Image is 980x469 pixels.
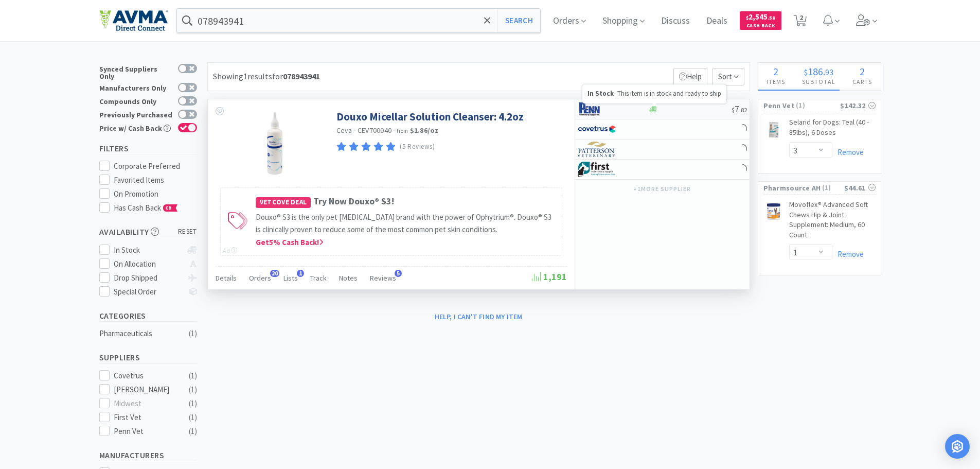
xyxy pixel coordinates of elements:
[189,384,197,396] div: ( 1 )
[114,425,177,438] div: Penn Vet
[272,71,320,81] span: for
[400,142,435,152] p: (5 Reviews)
[164,205,174,211] span: CB
[840,100,875,111] div: $142.32
[99,226,197,238] h5: Availability
[746,12,775,22] span: 2,545
[832,249,864,259] a: Remove
[587,90,721,98] p: - This item is in stock and ready to ship
[587,89,614,98] strong: In Stock
[732,103,747,115] span: 7
[336,110,524,124] a: Douxo Micellar Solution Cleanser: 4.2oz
[99,64,173,80] div: Synced Suppliers Only
[746,23,775,30] span: Cash Back
[789,117,876,142] a: Selarid for Dogs: Teal (40 - 85lbs), 6 Doses
[832,147,864,157] a: Remove
[393,126,395,135] span: ·
[178,227,197,237] span: reset
[702,16,732,26] a: Deals
[860,65,865,78] span: 2
[628,182,696,196] button: +1more supplier
[370,273,396,283] span: Reviews
[99,310,197,322] h5: Categories
[283,273,298,283] span: Lists
[397,127,408,134] span: from
[790,18,811,27] a: 2
[945,434,970,459] div: Open Intercom Messenger
[114,160,197,172] div: Corporate Preferred
[821,183,844,193] span: ( 1 )
[114,272,182,284] div: Drop Shipped
[763,182,821,194] span: Pharmsource AH
[114,286,182,298] div: Special Order
[99,96,173,105] div: Compounds Only
[177,9,541,32] input: Search by item, sku, manufacturer, ingredient, size...
[270,270,279,277] span: 20
[795,100,840,111] span: ( 1 )
[354,126,356,135] span: ·
[189,327,197,340] div: ( 1 )
[114,174,197,186] div: Favorited Items
[114,188,197,200] div: On Promotion
[844,182,876,194] div: $44.61
[532,271,567,283] span: 1,191
[114,411,177,424] div: First Vet
[256,211,557,236] p: Douxo® S3 is the only pet [MEDICAL_DATA] brand with the power of Ophytrium®. Douxo® S3 is clinica...
[249,273,271,283] span: Orders
[794,66,844,77] div: .
[99,10,168,31] img: e4e33dab9f054f5782a47901c742baa9_102.png
[758,77,794,86] h4: Items
[99,352,197,363] h5: Suppliers
[804,67,808,77] span: $
[358,126,391,135] span: CEV700040
[114,203,178,213] span: Has Cash Back
[283,71,320,81] strong: 078943941
[189,411,197,424] div: ( 1 )
[763,202,784,222] img: a39aa14db21d475c92284e759b3df47a_632185.png
[256,237,324,247] span: Get 5 % Cash Back!
[216,273,237,283] span: Details
[336,126,352,135] a: Ceva
[114,384,177,396] div: [PERSON_NAME]
[114,370,177,382] div: Covetrus
[578,121,616,137] img: 77fca1acd8b6420a9015268ca798ef17_1.png
[339,273,358,283] span: Notes
[657,16,694,26] a: Discuss
[763,100,795,111] span: Penn Vet
[99,110,173,118] div: Previously Purchased
[712,68,744,85] span: Sort
[844,77,881,86] h4: Carts
[429,308,529,325] button: Help, I can't find my item
[578,101,616,117] img: e1133ece90fa4a959c5ae41b0808c578_9.png
[578,162,616,177] img: 67d67680309e4a0bb49a5ff0391dcc42_6.png
[99,123,173,132] div: Price w/ Cash Back
[99,449,197,461] h5: Manufacturers
[763,119,784,140] img: f4424422318d46118ca695b6cda2ac36_352777.png
[739,106,747,114] span: . 82
[578,142,616,157] img: f5e969b455434c6296c6d81ef179fa71_3.png
[768,14,775,21] span: . 58
[189,425,197,438] div: ( 1 )
[114,244,182,256] div: In Stock
[310,273,327,283] span: Track
[794,77,844,86] h4: Subtotal
[497,9,540,32] button: Search
[808,65,823,78] span: 186
[256,194,557,209] h4: Try Now Douxo® S3!
[114,397,177,410] div: Midwest
[746,14,749,21] span: $
[241,110,308,177] img: 8f3fda5186bc4d7faf1d82ae1815200b_165223.png
[213,70,320,83] div: Showing 1 results
[114,258,182,270] div: On Allocation
[789,200,876,244] a: Movoflex® Advanced Soft Chews Hip & Joint Supplement: Medium, 60 Count
[825,67,833,77] span: 93
[673,68,707,85] p: Help
[410,126,439,135] strong: $1.86 / oz
[740,7,781,34] a: $2,545.58Cash Back
[773,65,778,78] span: 2
[99,327,183,340] div: Pharmaceuticals
[395,270,402,277] span: 5
[256,197,311,208] span: Vetcove Deal
[189,370,197,382] div: ( 1 )
[732,106,735,114] span: $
